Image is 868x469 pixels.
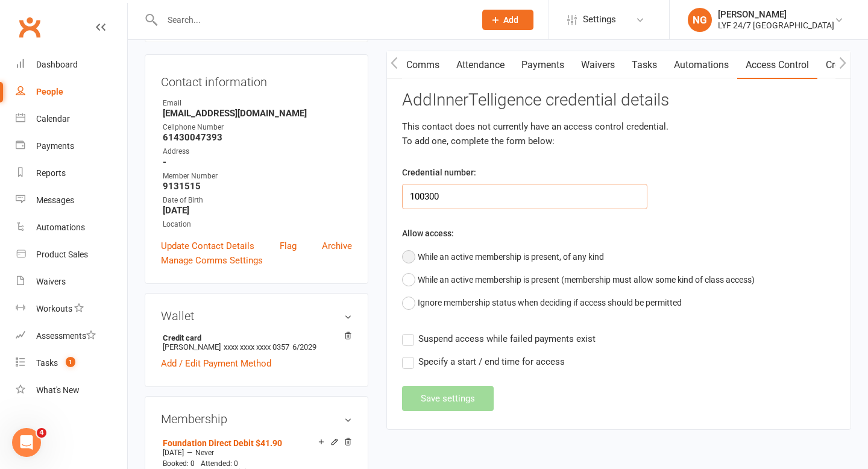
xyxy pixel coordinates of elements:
[161,412,352,426] h3: Membership
[201,459,238,468] span: Attended: 0
[160,448,352,458] div: —
[163,219,352,230] div: Location
[161,71,352,89] h3: Contact information
[36,60,78,69] div: Dashboard
[14,12,45,42] a: Clubworx
[163,157,352,168] strong: -
[36,141,74,151] div: Payments
[16,323,127,350] a: Assessments
[161,332,352,353] li: [PERSON_NAME]
[398,51,448,79] a: Comms
[36,331,96,341] div: Assessments
[718,20,834,31] div: LYF 24/7 [GEOGRAPHIC_DATA]
[402,227,454,240] label: Allow access:
[402,166,476,179] label: Credential number:
[163,181,352,192] strong: 9131515
[159,11,467,28] input: Search...
[36,168,66,178] div: Reports
[163,171,352,182] div: Member Number
[402,268,755,291] button: While an active membership is present (membership must allow some kind of class access)
[16,187,127,214] a: Messages
[36,114,70,124] div: Calendar
[482,10,533,30] button: Add
[16,214,127,241] a: Automations
[402,91,835,110] h3: Add InnerTelligence credential details
[36,385,80,395] div: What's New
[66,357,75,367] span: 1
[718,9,834,20] div: [PERSON_NAME]
[163,459,195,468] span: Booked: 0
[583,6,616,33] span: Settings
[402,119,835,148] div: This contact does not currently have an access control credential. To add one, complete the form ...
[163,98,352,109] div: Email
[16,78,127,105] a: People
[163,146,352,157] div: Address
[513,51,573,79] a: Payments
[163,333,346,342] strong: Credit card
[36,250,88,259] div: Product Sales
[16,377,127,404] a: What's New
[163,438,282,448] a: Foundation Direct Debit $41.90
[623,51,665,79] a: Tasks
[224,342,289,351] span: xxxx xxxx xxxx 0357
[665,51,737,79] a: Automations
[16,350,127,377] a: Tasks 1
[36,222,85,232] div: Automations
[16,160,127,187] a: Reports
[737,51,817,79] a: Access Control
[503,15,518,25] span: Add
[418,332,596,344] span: Suspend access while failed payments exist
[163,132,352,143] strong: 61430047393
[448,51,513,79] a: Attendance
[573,51,623,79] a: Waivers
[12,428,41,457] iframe: Intercom live chat
[163,449,184,457] span: [DATE]
[36,195,74,205] div: Messages
[402,291,682,314] button: Ignore membership status when deciding if access should be permitted
[161,239,254,253] a: Update Contact Details
[402,245,604,268] button: While an active membership is present, of any kind
[36,277,66,286] div: Waivers
[16,51,127,78] a: Dashboard
[322,239,352,253] a: Archive
[163,122,352,133] div: Cellphone Number
[161,253,263,268] a: Manage Comms Settings
[16,268,127,295] a: Waivers
[161,309,352,323] h3: Wallet
[418,354,565,367] span: Specify a start / end time for access
[16,105,127,133] a: Calendar
[163,205,352,216] strong: [DATE]
[161,356,271,371] a: Add / Edit Payment Method
[16,295,127,323] a: Workouts
[163,108,352,119] strong: [EMAIL_ADDRESS][DOMAIN_NAME]
[195,449,214,457] span: Never
[16,241,127,268] a: Product Sales
[36,358,58,368] div: Tasks
[292,342,316,351] span: 6/2029
[688,8,712,32] div: NG
[36,87,63,96] div: People
[280,239,297,253] a: Flag
[16,133,127,160] a: Payments
[36,304,72,313] div: Workouts
[163,195,352,206] div: Date of Birth
[37,428,46,438] span: 4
